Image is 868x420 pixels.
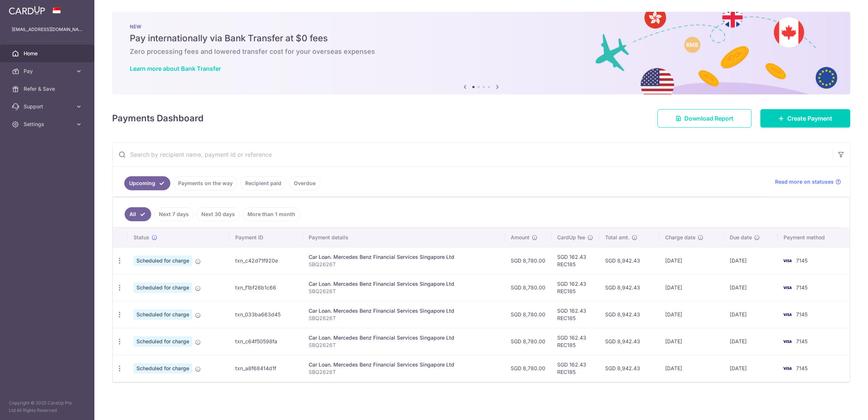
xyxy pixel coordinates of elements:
span: Download Report [684,114,733,123]
span: 7145 [796,365,808,371]
span: Due date [730,234,752,241]
div: Car Loan. Mercedes Benz Financial Services Singapore Ltd [309,307,499,315]
th: Payment method [778,228,850,247]
p: SBQ2626T [309,261,499,268]
span: 7145 [796,311,808,317]
th: Payment ID [229,228,303,247]
td: [DATE] [659,328,724,355]
h6: Zero processing fees and lowered transfer cost for your overseas expenses [130,47,833,56]
span: Scheduled for charge [133,363,192,374]
span: Scheduled for charge [133,309,192,320]
span: Home [24,50,72,57]
img: CardUp [9,6,45,15]
td: [DATE] [724,301,778,328]
a: Overdue [289,176,320,190]
span: Total amt. [605,234,629,241]
p: [EMAIL_ADDRESS][DOMAIN_NAME] [12,26,83,33]
a: Next 7 days [154,207,194,221]
img: Bank Card [780,283,795,292]
td: SGD 8,942.43 [599,247,659,274]
a: Recipient paid [240,176,286,190]
p: SBQ2626T [309,288,499,295]
span: 7145 [796,284,808,291]
a: All [125,207,151,221]
td: SGD 162.43 REC185 [551,328,599,355]
td: txn_f1bf26b1c66 [229,274,303,301]
span: Scheduled for charge [133,256,192,266]
input: Search by recipient name, payment id or reference [112,143,832,166]
td: SGD 8,942.43 [599,274,659,301]
div: Car Loan. Mercedes Benz Financial Services Singapore Ltd [309,334,499,341]
a: Next 30 days [197,207,240,221]
a: Payments on the way [173,176,237,190]
td: [DATE] [659,274,724,301]
th: Payment details [303,228,505,247]
a: Read more on statuses [775,178,841,185]
td: [DATE] [724,247,778,274]
a: Download Report [657,109,751,128]
span: CardUp fee [557,234,585,241]
td: [DATE] [659,301,724,328]
td: SGD 8,780.00 [505,247,551,274]
div: Car Loan. Mercedes Benz Financial Services Singapore Ltd [309,280,499,288]
td: SGD 8,780.00 [505,274,551,301]
span: Amount [511,234,530,241]
td: SGD 8,780.00 [505,355,551,382]
span: Status [133,234,149,241]
td: txn_c42d71f920e [229,247,303,274]
td: SGD 8,780.00 [505,301,551,328]
a: Upcoming [124,176,170,190]
a: Learn more about Bank Transfer [130,65,221,72]
h4: Payments Dashboard [112,112,204,125]
div: Car Loan. Mercedes Benz Financial Services Singapore Ltd [309,253,499,261]
span: Scheduled for charge [133,282,192,293]
td: [DATE] [724,328,778,355]
span: Settings [24,121,72,128]
td: [DATE] [659,355,724,382]
td: SGD 162.43 REC185 [551,274,599,301]
td: SGD 8,780.00 [505,328,551,355]
td: SGD 8,942.43 [599,301,659,328]
td: SGD 162.43 REC185 [551,247,599,274]
h5: Pay internationally via Bank Transfer at $0 fees [130,32,833,44]
span: Create Payment [787,114,832,123]
img: Bank Card [780,310,795,319]
img: Bank transfer banner [112,12,850,94]
p: NEW [130,24,833,29]
span: Refer & Save [24,85,72,93]
td: [DATE] [724,355,778,382]
span: Scheduled for charge [133,336,192,347]
span: 7145 [796,338,808,344]
td: SGD 8,942.43 [599,355,659,382]
td: SGD 162.43 REC185 [551,301,599,328]
a: More than 1 month [243,207,300,221]
span: Read more on statuses [775,178,834,185]
span: Support [24,103,72,110]
td: [DATE] [659,247,724,274]
p: SBQ2626T [309,341,499,349]
span: 7145 [796,257,808,264]
td: txn_033ba663d45 [229,301,303,328]
td: SGD 162.43 REC185 [551,355,599,382]
p: SBQ2626T [309,368,499,376]
span: Pay [24,67,72,75]
td: SGD 8,942.43 [599,328,659,355]
td: [DATE] [724,274,778,301]
iframe: Opens a widget where you can find more information [821,398,861,416]
td: txn_c64f50598fa [229,328,303,355]
img: Bank Card [780,364,795,373]
td: txn_a8f68414d1f [229,355,303,382]
div: Car Loan. Mercedes Benz Financial Services Singapore Ltd [309,361,499,368]
img: Bank Card [780,337,795,346]
span: Charge date [665,234,695,241]
img: Bank Card [780,256,795,265]
a: Create Payment [760,109,850,128]
p: SBQ2626T [309,315,499,322]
